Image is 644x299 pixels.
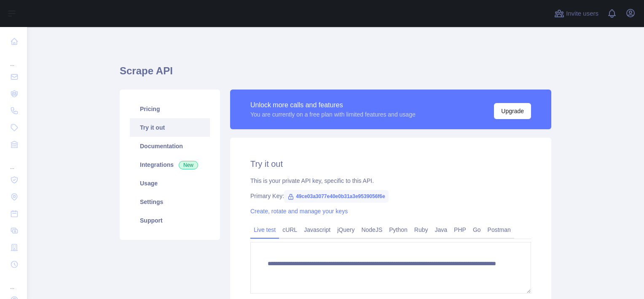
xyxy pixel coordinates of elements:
[250,192,531,200] div: Primary Key:
[566,9,598,19] span: Invite users
[250,208,348,215] a: Create, rotate and manage your keys
[120,64,551,84] h1: Scrape API
[250,223,279,236] a: Live test
[130,211,210,230] a: Support
[7,274,20,291] div: ...
[334,223,358,236] a: jQuery
[130,155,210,174] a: Integrations New
[7,51,20,68] div: ...
[7,154,20,171] div: ...
[250,110,416,119] div: You are currently on a free plan with limited features and usage
[301,223,334,236] a: Javascript
[250,177,531,185] div: This is your private API key, specific to this API.
[386,223,411,236] a: Python
[130,174,210,193] a: Usage
[284,190,389,203] span: 49ce03a3077e40e0b31a3e9539056f6e
[130,137,210,155] a: Documentation
[358,223,386,236] a: NodeJS
[484,223,514,236] a: Postman
[470,223,484,236] a: Go
[494,103,531,119] button: Upgrade
[130,100,210,118] a: Pricing
[250,158,531,170] h2: Try it out
[411,223,432,236] a: Ruby
[179,161,198,169] span: New
[130,118,210,137] a: Try it out
[279,223,301,236] a: cURL
[553,7,600,20] button: Invite users
[130,193,210,211] a: Settings
[432,223,451,236] a: Java
[451,223,470,236] a: PHP
[250,100,416,110] div: Unlock more calls and features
